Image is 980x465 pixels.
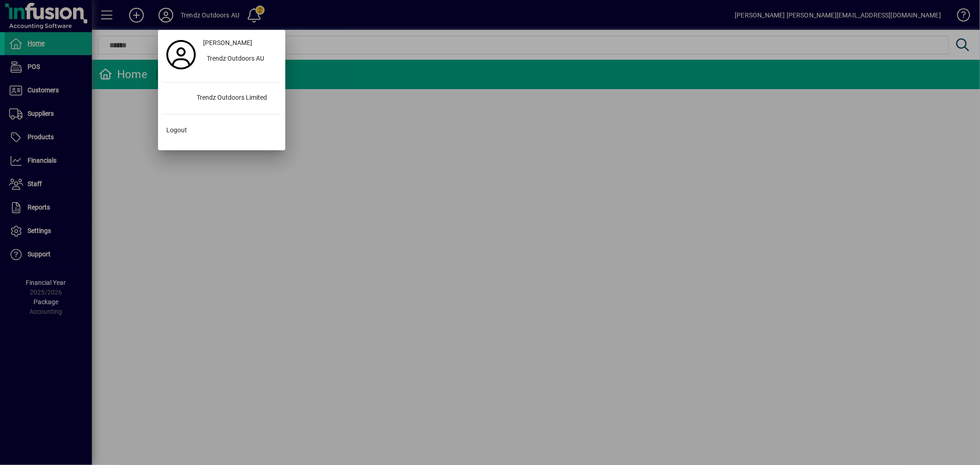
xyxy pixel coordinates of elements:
div: Trendz Outdoors Limited [189,90,281,107]
button: Trendz Outdoors AU [199,51,281,68]
button: Logout [163,122,281,138]
a: Profile [163,46,199,63]
span: Logout [166,125,187,135]
span: [PERSON_NAME] [203,38,252,48]
a: [PERSON_NAME] [199,34,281,51]
button: Trendz Outdoors Limited [163,90,281,107]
